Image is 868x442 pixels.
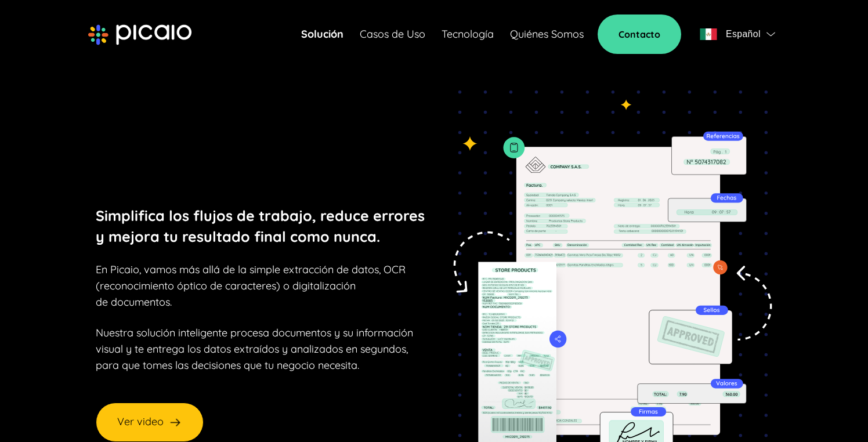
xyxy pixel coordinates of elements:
[442,26,494,42] a: Tecnología
[726,26,761,42] span: Español
[766,32,775,37] img: flag
[168,415,182,429] img: arrow-right
[96,403,204,442] button: Ver video
[360,26,425,42] a: Casos de Uso
[301,26,343,42] a: Solución
[96,263,406,309] span: En Picaio, vamos más allá de la simple extracción de datos, OCR (reconocimiento óptico de caracte...
[598,15,681,54] a: Contacto
[700,28,717,40] img: flag
[96,325,413,374] p: Nuestra solución inteligente procesa documentos y su información visual y te entrega los datos ex...
[96,205,425,247] p: Simplifica los flujos de trabajo, reduce errores y mejora tu resultado final como nunca.
[510,26,584,42] a: Quiénes Somos
[88,24,191,45] img: picaio-logo
[695,23,780,46] button: flagEspañolflag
